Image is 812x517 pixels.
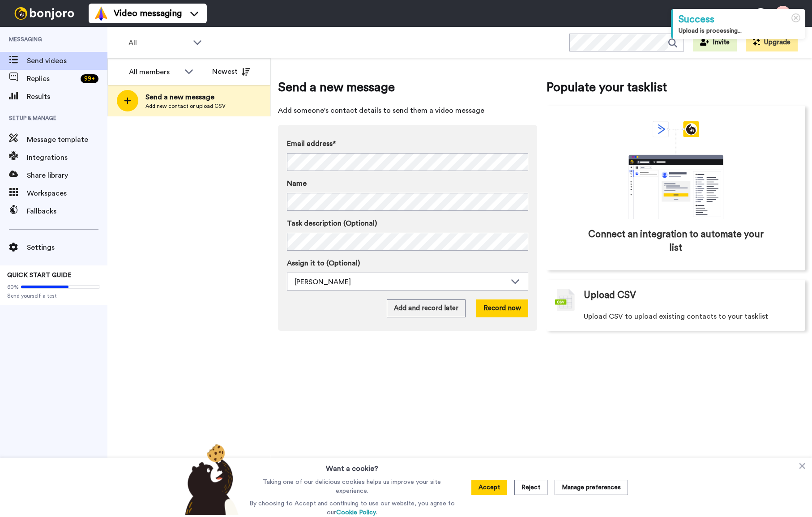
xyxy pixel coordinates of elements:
button: Add and record later [387,299,466,317]
button: Accept [471,480,507,495]
span: Replies [27,73,77,84]
h3: Want a cookie? [326,458,378,474]
span: QUICK START GUIDE [7,272,72,278]
span: Fallbacks [27,206,107,217]
span: Integrations [27,152,107,163]
div: [PERSON_NAME] [295,277,506,287]
button: Newest [205,63,257,81]
img: vm-color.svg [94,6,108,21]
p: By choosing to Accept and continuing to use our website, you agree to our . [247,499,457,517]
span: Results [27,91,107,102]
div: Upload is processing... [679,26,800,35]
a: Cookie Policy [336,509,376,516]
button: Upgrade [746,34,798,51]
span: Upload CSV to upload existing contacts to your tasklist [584,311,768,322]
button: Invite [693,34,737,51]
img: csv-grey.png [555,289,575,311]
span: Send a new message [145,92,226,103]
span: Send videos [27,56,107,66]
span: Send a new message [278,78,537,96]
span: Message template [27,134,107,145]
button: Manage preferences [555,480,628,495]
div: Success [679,13,800,26]
span: Connect an integration to automate your list [584,228,767,255]
div: All members [129,67,180,77]
button: Record now [476,299,528,317]
span: Populate your tasklist [546,78,805,96]
div: animation [609,121,743,219]
img: bj-logo-header-white.svg [11,7,78,20]
span: Settings [27,242,107,253]
span: Share library [27,170,107,181]
span: 60% [7,283,19,291]
button: Reject [514,480,547,495]
div: 99 + [81,74,98,83]
span: All [128,38,188,48]
span: Video messaging [114,7,182,20]
span: Add someone's contact details to send them a video message [278,105,537,116]
span: Send yourself a test [7,292,100,299]
label: Task description (Optional) [287,218,528,229]
span: Add new contact or upload CSV [145,103,226,110]
label: Assign it to (Optional) [287,258,528,269]
img: bear-with-cookie.png [177,444,243,515]
span: Name [287,178,307,189]
span: Workspaces [27,188,107,199]
p: Taking one of our delicious cookies helps us improve your site experience. [247,478,457,496]
label: Email address* [287,138,528,149]
span: Upload CSV [584,289,636,302]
